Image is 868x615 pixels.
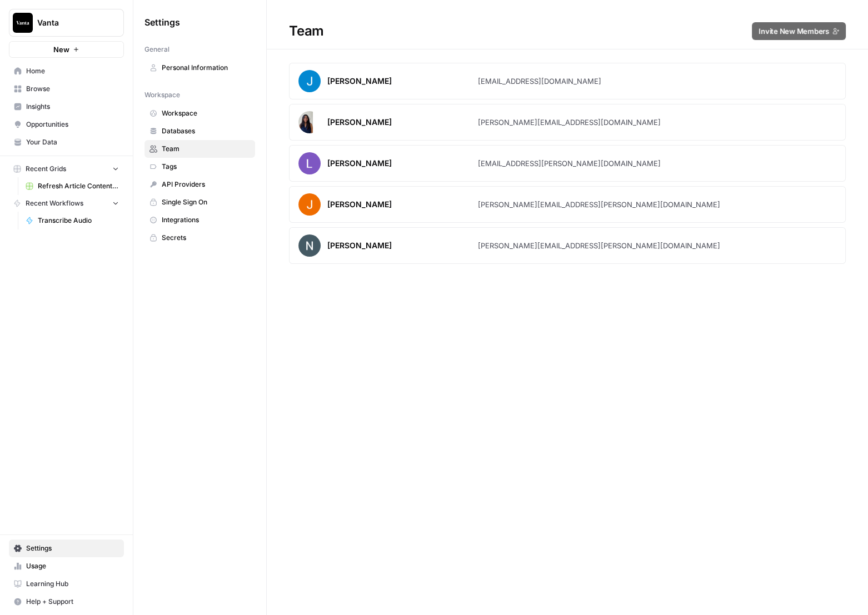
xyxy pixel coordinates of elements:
span: Tags [162,162,250,172]
button: New [9,41,124,58]
a: Workspace [144,104,255,122]
div: [PERSON_NAME] [327,76,392,87]
span: Team [162,144,250,154]
a: Settings [9,539,124,557]
a: Usage [9,557,124,575]
span: Invite New Members [759,26,829,37]
span: Personal Information [162,63,250,73]
span: Workspace [144,90,180,100]
span: Learning Hub [26,579,119,589]
a: Secrets [144,229,255,247]
span: Integrations [162,215,250,225]
span: Opportunities [26,119,119,129]
span: Vanta [37,17,104,28]
img: avatar [298,111,313,133]
span: Databases [162,126,250,136]
div: [PERSON_NAME][EMAIL_ADDRESS][PERSON_NAME][DOMAIN_NAME] [478,199,720,210]
span: Transcribe Audio [38,216,119,226]
span: Insights [26,102,119,112]
a: Personal Information [144,59,255,77]
img: avatar [298,70,321,92]
a: Tags [144,158,255,176]
a: Single Sign On [144,193,255,211]
a: Refresh Article Content (+ Webinar Quotes) [21,177,124,195]
span: Single Sign On [162,197,250,207]
div: [PERSON_NAME][EMAIL_ADDRESS][PERSON_NAME][DOMAIN_NAME] [478,240,720,251]
button: Recent Grids [9,161,124,177]
span: Refresh Article Content (+ Webinar Quotes) [38,181,119,191]
a: Team [144,140,255,158]
a: Transcribe Audio [21,212,124,229]
span: Home [26,66,119,76]
span: Settings [26,543,119,553]
span: API Providers [162,179,250,189]
img: avatar [298,234,321,257]
span: Secrets [162,233,250,243]
div: [PERSON_NAME] [327,117,392,128]
a: Opportunities [9,116,124,133]
span: Your Data [26,137,119,147]
span: Recent Workflows [26,198,83,208]
a: API Providers [144,176,255,193]
div: [PERSON_NAME] [327,158,392,169]
button: Invite New Members [752,22,846,40]
img: Vanta Logo [13,13,33,33]
button: Recent Workflows [9,195,124,212]
div: [EMAIL_ADDRESS][PERSON_NAME][DOMAIN_NAME] [478,158,661,169]
div: [PERSON_NAME] [327,240,392,251]
span: Recent Grids [26,164,66,174]
span: Help + Support [26,597,119,607]
img: avatar [298,193,321,216]
button: Help + Support [9,593,124,611]
a: Insights [9,98,124,116]
span: General [144,44,169,54]
span: New [53,44,69,55]
a: Learning Hub [9,575,124,593]
a: Browse [9,80,124,98]
div: [EMAIL_ADDRESS][DOMAIN_NAME] [478,76,601,87]
div: Team [267,22,868,40]
span: Workspace [162,108,250,118]
span: Settings [144,16,180,29]
a: Integrations [144,211,255,229]
div: [PERSON_NAME] [327,199,392,210]
span: Browse [26,84,119,94]
div: [PERSON_NAME][EMAIL_ADDRESS][DOMAIN_NAME] [478,117,661,128]
img: avatar [298,152,321,174]
a: Your Data [9,133,124,151]
button: Workspace: Vanta [9,9,124,37]
span: Usage [26,561,119,571]
a: Databases [144,122,255,140]
a: Home [9,62,124,80]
